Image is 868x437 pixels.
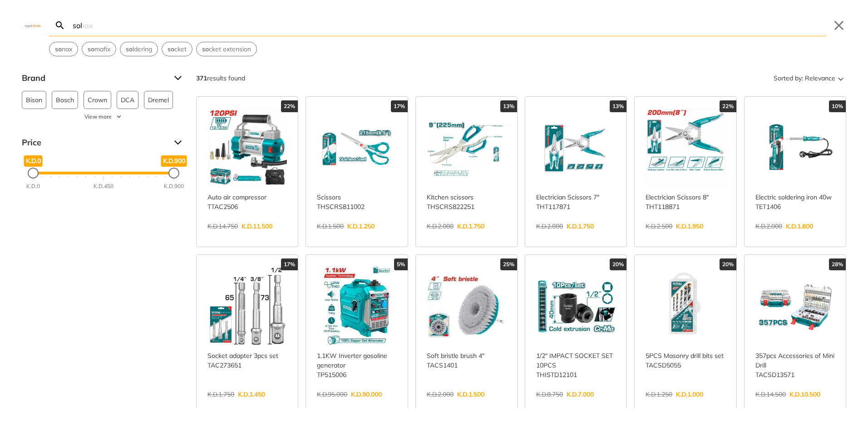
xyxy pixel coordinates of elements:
div: K.D.450 [94,182,113,190]
div: Suggestion: somafix [82,42,116,56]
div: 22% [720,100,736,112]
input: Search… [71,15,826,36]
div: 20% [610,258,626,270]
button: Select suggestion: socket [162,42,192,56]
img: Close [22,23,44,27]
span: Brand [22,71,167,85]
div: Suggestion: socket extension [196,42,257,56]
span: Bosch [56,91,74,109]
button: Select suggestion: somafix [82,42,116,56]
span: Price [22,135,167,150]
button: Dremel [144,91,173,109]
button: Close [832,18,846,33]
div: 22% [281,100,298,112]
strong: so [202,45,209,53]
div: 25% [500,258,517,270]
span: DCA [121,91,134,109]
strong: so [168,45,174,53]
span: mafix [88,45,110,54]
div: Suggestion: socket [162,42,192,56]
svg: Sort [835,73,846,84]
span: ldering [126,45,152,54]
strong: so [126,45,133,53]
div: 28% [829,258,846,270]
span: Relevance [805,71,835,85]
strong: so [55,45,62,53]
div: 20% [720,258,736,270]
div: Suggestion: soldering [120,42,158,56]
button: Select suggestion: soldering [120,42,158,56]
div: 5% [394,258,408,270]
button: Crown [84,91,111,109]
div: 17% [281,258,298,270]
div: Minimum Price [28,168,39,179]
span: cket extension [202,45,251,54]
div: 17% [391,100,408,112]
div: Maximum Price [168,168,179,179]
div: 10% [829,100,846,112]
strong: so [88,45,94,53]
div: K.D.900 [164,182,184,190]
span: cket [168,45,187,54]
button: Sorted by:Relevance Sort [772,71,846,85]
span: Bison [26,91,42,109]
div: 13% [500,100,517,112]
strong: 371 [196,74,207,82]
button: Select suggestion: sonax [49,42,78,56]
div: results found [196,71,245,85]
span: Crown [88,91,107,109]
button: Select suggestion: socket extension [197,42,256,56]
div: K.D.0 [26,182,40,190]
button: Bosch [52,91,78,109]
span: View more [84,113,112,121]
button: View more [22,113,185,121]
div: 13% [610,100,626,112]
span: Dremel [148,91,169,109]
svg: Search [54,20,65,31]
div: Suggestion: sonax [49,42,78,56]
span: nax [55,45,72,54]
button: Bison [22,91,46,109]
button: DCA [117,91,138,109]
